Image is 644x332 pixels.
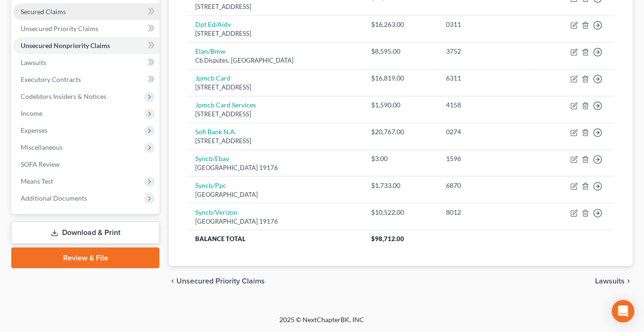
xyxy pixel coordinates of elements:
span: Codebtors Insiders & Notices [21,92,106,100]
a: Elan/Bmw [195,47,225,55]
a: Secured Claims [13,3,159,20]
a: Dpt Ed/Aidv [195,20,231,28]
a: Syncb/Ebay [195,154,229,162]
div: 0274 [446,127,527,137]
div: [STREET_ADDRESS] [195,2,356,11]
span: Means Test [21,177,53,185]
span: $98,712.00 [372,235,405,243]
div: $1,733.00 [372,181,431,190]
span: Miscellaneous [21,143,63,151]
div: Cb Disputes, [GEOGRAPHIC_DATA] [195,56,356,65]
span: Lawsuits [21,58,46,66]
span: Expenses [21,126,48,134]
a: Syncb/Verizon [195,208,238,216]
div: [STREET_ADDRESS] [195,137,356,146]
a: Review & File [11,248,159,268]
div: 6311 [446,73,527,83]
span: Unsecured Priority Claims [21,24,98,32]
div: $3.00 [372,154,431,163]
a: Lawsuits [13,54,159,71]
span: Additional Documents [21,194,87,202]
span: Lawsuits [596,277,625,285]
span: SOFA Review [21,160,60,168]
a: SOFA Review [13,156,159,173]
div: [GEOGRAPHIC_DATA] 19176 [195,163,356,172]
a: Jpmcb Card Services [195,101,256,109]
a: Unsecured Priority Claims [13,20,159,37]
th: Balance Total [188,230,364,247]
a: Sofi Bank N.A. [195,128,236,136]
div: 8012 [446,208,527,217]
a: Download & Print [11,222,159,244]
a: Syncb/Ppc [195,181,226,189]
div: 6870 [446,181,527,190]
a: Executory Contracts [13,71,159,88]
span: Income [21,109,42,117]
div: [GEOGRAPHIC_DATA] [195,190,356,199]
div: $16,819.00 [372,73,431,83]
div: 2025 © NextChapterBK, INC [54,315,590,332]
a: Unsecured Nonpriority Claims [13,37,159,54]
div: [STREET_ADDRESS] [195,83,356,92]
div: $16,263.00 [372,20,431,29]
div: $1,590.00 [372,100,431,110]
div: $20,767.00 [372,127,431,137]
div: $10,522.00 [372,208,431,217]
div: 0311 [446,20,527,29]
a: Jpmcb Card [195,74,231,82]
div: 1596 [446,154,527,163]
span: Unsecured Nonpriority Claims [21,41,110,49]
button: chevron_left Unsecured Priority Claims [169,277,265,285]
span: Unsecured Priority Claims [176,277,265,285]
span: Executory Contracts [21,75,81,83]
i: chevron_right [625,277,633,285]
div: $8,595.00 [372,47,431,56]
div: [GEOGRAPHIC_DATA] 19176 [195,217,356,226]
button: Lawsuits chevron_right [596,277,633,285]
div: Open Intercom Messenger [612,300,635,323]
div: 3752 [446,47,527,56]
span: Secured Claims [21,8,66,16]
div: [STREET_ADDRESS] [195,110,356,119]
div: 4158 [446,100,527,110]
i: chevron_left [169,277,176,285]
div: [STREET_ADDRESS] [195,29,356,38]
